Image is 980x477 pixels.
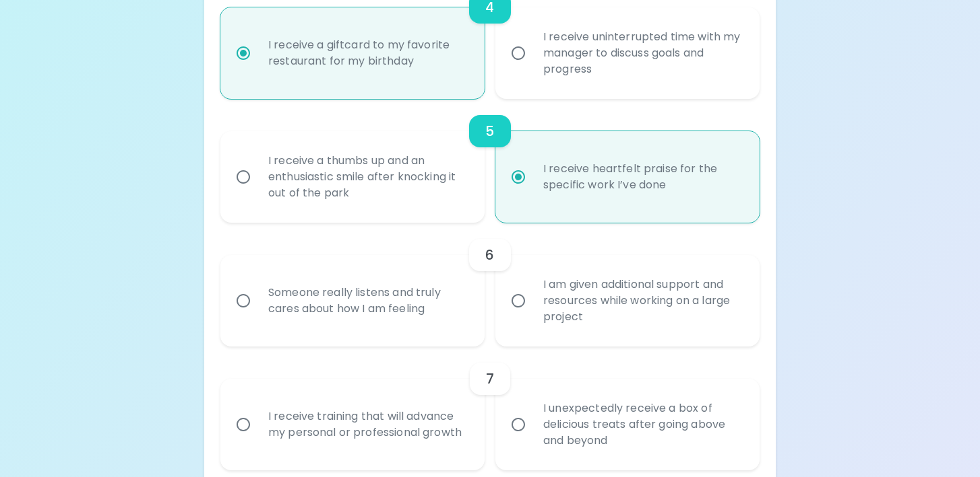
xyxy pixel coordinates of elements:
[257,137,477,217] div: I receive a thumbs up and an enthusiastic smile after knocking it out of the park
[485,120,494,142] h6: 5
[532,145,752,209] div: I receive heartfelt praise for the specific work I’ve done
[220,346,760,470] div: choice-group-check
[257,392,477,457] div: I receive training that will advance my personal or professional growth
[485,244,494,266] h6: 6
[257,268,477,333] div: Someone really listens and truly cares about how I am feeling
[532,384,752,465] div: I unexpectedly receive a box of delicious treats after going above and beyond
[220,99,760,223] div: choice-group-check
[532,260,752,341] div: I am given additional support and resources while working on a large project
[532,13,752,94] div: I receive uninterrupted time with my manager to discuss goals and progress
[257,21,477,85] div: I receive a giftcard to my favorite restaurant for my birthday
[486,368,494,390] h6: 7
[220,223,760,346] div: choice-group-check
